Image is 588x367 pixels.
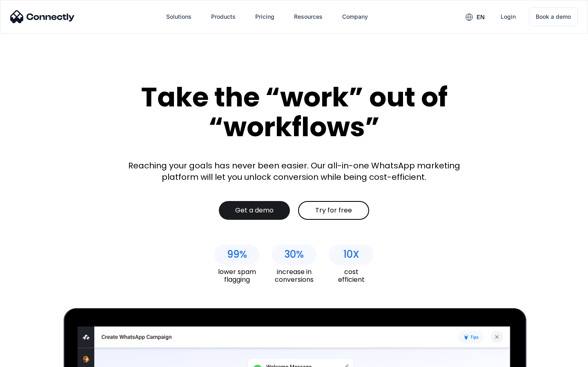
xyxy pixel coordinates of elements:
[529,7,578,26] a: Book a demo
[16,353,49,364] ul: Language list
[298,201,369,220] a: Try for free
[342,11,368,22] div: Company
[122,160,465,183] div: Reaching your goals has never been easier. Our all-in-one WhatsApp marketing platform will let yo...
[249,7,281,27] a: Pricing
[501,11,516,22] div: Login
[315,206,352,214] div: Try for free
[235,206,274,214] div: Get a demo
[214,268,259,283] div: lower spam flagging
[8,353,49,364] aside: Language selected: English
[284,249,304,260] div: 30%
[329,268,374,283] div: cost efficient
[166,11,192,22] div: Solutions
[287,7,329,27] div: Resources
[219,201,290,220] a: Get a demo
[272,268,316,283] div: increase in conversions
[477,11,485,23] div: en
[160,7,198,27] div: Solutions
[110,82,478,141] div: Take the “work” out of “workflows”
[255,11,274,22] div: Pricing
[336,7,374,27] div: Company
[205,7,242,27] div: Products
[459,11,491,23] div: en
[494,7,522,27] a: Login
[343,249,359,260] div: 10X
[294,11,323,22] div: Resources
[211,11,236,22] div: Products
[227,249,247,260] div: 99%
[10,10,75,23] img: Connectly Logo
